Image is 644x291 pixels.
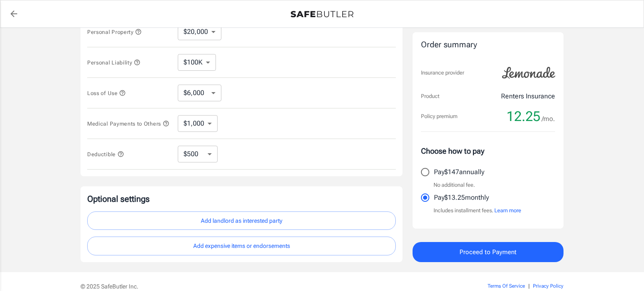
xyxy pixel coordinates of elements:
[528,283,530,289] span: |
[87,88,126,98] button: Loss of Use
[413,242,563,262] button: Proceed to Payment
[87,237,396,255] button: Add expensive items or endorsements
[533,283,563,289] a: Privacy Policy
[501,91,555,101] p: Renters Insurance
[87,29,142,35] span: Personal Property
[506,108,540,125] span: 12.25
[421,69,464,77] p: Insurance provider
[87,118,169,129] button: Medical Payments to Others
[434,193,489,203] p: Pay $13.25 monthly
[488,283,525,289] a: Terms Of Service
[421,112,457,121] p: Policy premium
[460,247,517,258] span: Proceed to Payment
[497,61,560,85] img: Lemonade
[434,206,521,215] p: Includes installment fees.
[434,181,475,189] p: No additional fee.
[494,206,521,215] button: Learn more
[421,145,555,157] p: Choose how to pay
[87,121,169,127] span: Medical Payments to Others
[87,151,124,157] span: Deductible
[87,57,140,67] button: Personal Liability
[80,282,440,291] p: © 2025 SafeButler Inc.
[87,149,124,159] button: Deductible
[5,5,22,22] a: back to quotes
[421,39,555,51] div: Order summary
[434,167,484,177] p: Pay $147 annually
[87,193,396,205] p: Optional settings
[542,113,555,125] span: /mo.
[87,90,126,96] span: Loss of Use
[291,11,353,18] img: Back to quotes
[87,211,396,230] button: Add landlord as interested party
[421,92,439,100] p: Product
[87,27,142,37] button: Personal Property
[87,59,140,66] span: Personal Liability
